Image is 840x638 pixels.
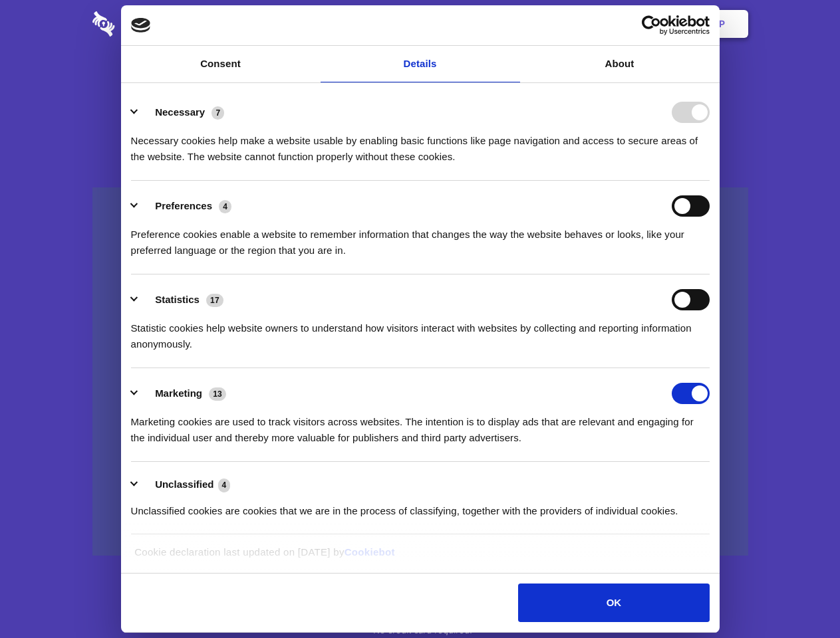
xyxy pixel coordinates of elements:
span: 4 [219,200,231,213]
a: Login [603,3,661,45]
label: Necessary [155,106,205,118]
h1: Eliminate Slack Data Loss. [92,60,748,108]
span: 4 [218,478,231,492]
a: Usercentrics Cookiebot - opens in a new window [593,15,710,35]
a: About [520,46,720,82]
a: Consent [121,46,321,82]
a: Pricing [390,3,448,45]
div: Necessary cookies help make a website usable by enabling basic functions like page navigation and... [131,123,710,165]
div: Statistic cookies help website owners to understand how visitors interact with websites by collec... [131,310,710,352]
button: Preferences (4) [131,195,240,217]
div: Preference cookies enable a website to remember information that changes the way the website beha... [131,217,710,259]
span: 17 [206,294,223,307]
button: Statistics (17) [131,289,232,310]
div: Marketing cookies are used to track visitors across websites. The intention is to display ads tha... [131,404,710,446]
label: Marketing [155,387,202,399]
div: Unclassified cookies are cookies that we are in the process of classifying, together with the pro... [131,493,710,519]
a: Wistia video thumbnail [92,187,748,556]
a: Contact [539,3,601,45]
label: Preferences [155,200,212,211]
iframe: Drift Widget Chat Controller [773,572,824,622]
img: logo [131,18,151,33]
a: Details [321,46,520,82]
button: Unclassified (4) [131,477,239,493]
h4: Auto-redaction of sensitive data, encrypted data sharing and self-destructing private chats. Shar... [92,121,748,165]
div: Cookie declaration last updated on [DATE] by [124,544,716,570]
span: 13 [209,387,226,401]
span: 7 [211,106,224,120]
button: Necessary (7) [131,102,233,123]
button: OK [518,584,709,622]
a: Cookiebot [345,546,395,558]
img: logo-wordmark-white-trans-d4663122ce5f474addd5e946df7df03e33cb6a1c49d2221995e7729f52c070b2.svg [92,11,206,37]
label: Statistics [155,294,200,305]
button: Marketing (13) [131,383,235,404]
